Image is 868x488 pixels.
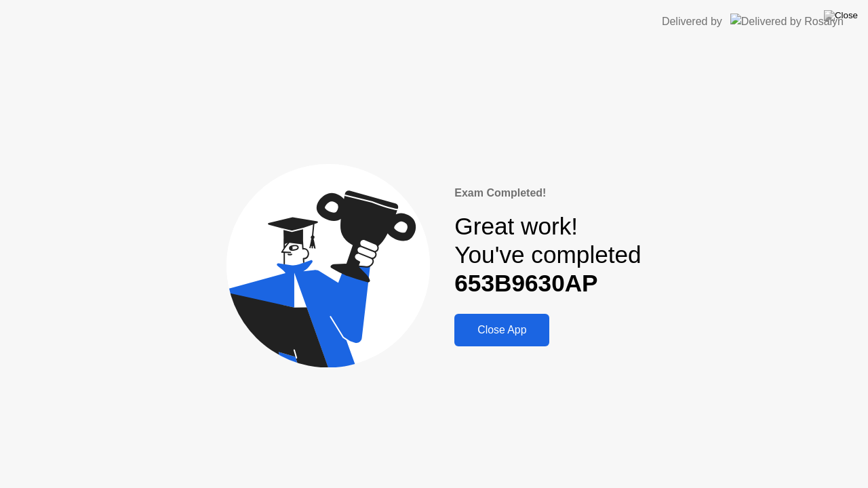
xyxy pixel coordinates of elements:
div: Great work! You've completed [454,212,641,298]
button: Close App [454,314,549,346]
img: Delivered by Rosalyn [730,14,844,29]
img: Close [824,10,858,21]
b: 653B9630AP [454,270,597,296]
div: Delivered by [662,14,722,30]
div: Close App [458,324,545,336]
div: Exam Completed! [454,185,641,201]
